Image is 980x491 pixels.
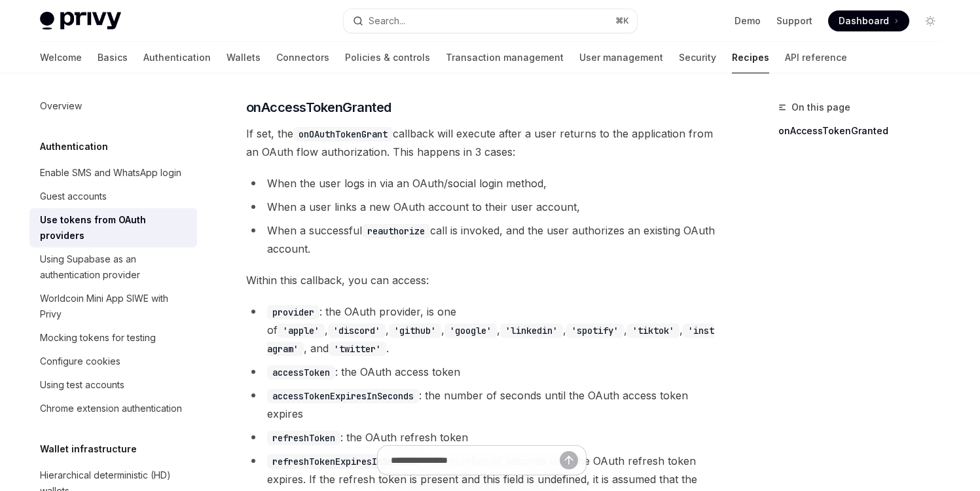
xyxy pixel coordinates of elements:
a: Use tokens from OAuth providers [29,208,197,247]
a: Configure cookies [29,350,197,373]
input: Ask a question... [391,446,560,475]
code: reauthorize [362,224,430,238]
code: 'apple' [278,323,325,338]
code: accessToken [267,365,335,380]
div: Chrome extension authentication [40,401,182,416]
code: 'tiktok' [627,323,680,338]
div: Using test accounts [40,377,124,393]
div: Mocking tokens for testing [40,330,156,346]
h5: Wallet infrastructure [40,441,137,457]
li: When the user logs in via an OAuth/social login method, [246,174,718,192]
li: When a successful call is invoked, and the user authorizes an existing OAuth account. [246,221,718,258]
a: Basics [98,42,128,73]
code: refreshToken [267,431,340,445]
span: onAccessTokenGranted [246,98,391,117]
a: Dashboard [828,10,909,31]
code: provider [267,305,319,319]
span: Within this callback, you can access: [246,271,718,289]
div: Worldcoin Mini App SIWE with Privy [40,291,189,322]
code: accessTokenExpiresInSeconds [267,389,419,403]
a: Chrome extension authentication [29,397,197,420]
a: Demo [735,14,761,27]
a: onAccessTokenGranted [778,120,951,141]
div: Guest accounts [40,189,107,204]
span: ⌘ K [615,16,629,26]
div: Using Supabase as an authentication provider [40,251,189,283]
button: Send message [560,451,578,469]
a: Connectors [276,42,329,73]
a: User management [579,42,663,73]
button: Open search [344,9,637,33]
code: 'github' [389,323,441,338]
li: : the OAuth refresh token [246,428,718,446]
a: Wallets [227,42,261,73]
li: : the OAuth access token [246,363,718,381]
a: Policies & controls [345,42,430,73]
a: Transaction management [446,42,564,73]
div: Overview [40,98,82,114]
a: Overview [29,94,197,118]
a: API reference [785,42,847,73]
code: onOAuthTokenGrant [293,127,393,141]
a: Using test accounts [29,373,197,397]
a: Using Supabase as an authentication provider [29,247,197,287]
code: 'discord' [328,323,386,338]
div: Search... [369,13,405,29]
a: Security [679,42,716,73]
code: 'twitter' [329,342,386,356]
div: Use tokens from OAuth providers [40,212,189,244]
a: Guest accounts [29,185,197,208]
span: Dashboard [839,14,889,27]
h5: Authentication [40,139,108,155]
li: When a user links a new OAuth account to their user account, [246,198,718,216]
div: Enable SMS and WhatsApp login [40,165,181,181]
a: Recipes [732,42,769,73]
img: light logo [40,12,121,30]
code: 'google' [445,323,497,338]
a: Worldcoin Mini App SIWE with Privy [29,287,197,326]
span: If set, the callback will execute after a user returns to the application from an OAuth flow auth... [246,124,718,161]
button: Toggle dark mode [920,10,941,31]
code: 'spotify' [566,323,624,338]
a: Enable SMS and WhatsApp login [29,161,197,185]
a: Support [776,14,812,27]
li: : the number of seconds until the OAuth access token expires [246,386,718,423]
li: : the OAuth provider, is one of , , , , , , , , and . [246,302,718,357]
a: Welcome [40,42,82,73]
span: On this page [791,100,850,115]
a: Mocking tokens for testing [29,326,197,350]
a: Authentication [143,42,211,73]
div: Configure cookies [40,354,120,369]
code: 'linkedin' [500,323,563,338]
